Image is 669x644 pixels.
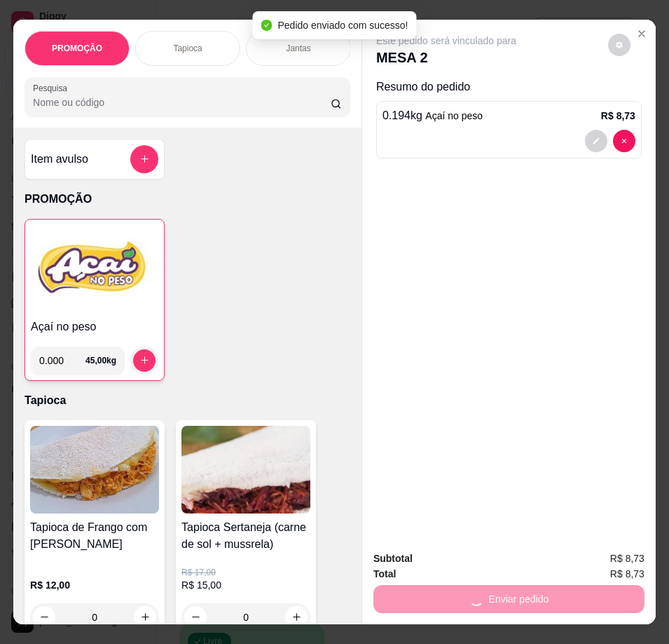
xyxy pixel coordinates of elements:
input: 0.00 [39,347,85,375]
span: check-circle [261,20,273,31]
button: increase-product-quantity [133,349,156,372]
input: Pesquisa [33,95,331,109]
p: PROMOÇÃO [52,43,102,54]
p: Este pedido será vinculado para [376,34,516,48]
span: R$ 8,73 [610,566,644,582]
strong: Total [373,568,396,579]
p: R$ 12,00 [30,578,159,592]
h4: Tapioca Sertaneja (carne de sol + mussrela) [181,519,310,553]
p: Jantas [286,43,310,54]
button: decrease-product-quantity [613,130,635,152]
h4: Tapioca de Frango com [PERSON_NAME] [30,519,159,553]
button: add-separate-item [130,145,158,173]
p: PROMOÇÃO [25,191,350,208]
p: Tapioca [173,43,202,54]
p: MESA 2 [376,48,516,67]
p: 0.194 kg [382,107,483,124]
button: decrease-product-quantity [608,34,630,56]
strong: Subtotal [373,553,413,564]
p: R$ 8,73 [601,109,635,123]
span: Açaí no peso [425,110,483,121]
span: R$ 8,73 [610,551,644,566]
label: Pesquisa [33,82,72,94]
img: product-image [181,426,310,514]
button: Close [630,22,653,45]
img: product-image [31,225,158,313]
p: Resumo do pedido [376,79,642,95]
img: product-image [30,426,159,514]
button: decrease-product-quantity [585,130,607,152]
p: R$ 15,00 [181,578,310,592]
p: Tapioca [25,392,350,409]
h4: Item avulso [31,151,88,168]
p: R$ 17,00 [181,567,310,578]
h4: Açaí no peso [31,318,158,335]
span: Pedido enviado com sucesso! [278,20,408,31]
